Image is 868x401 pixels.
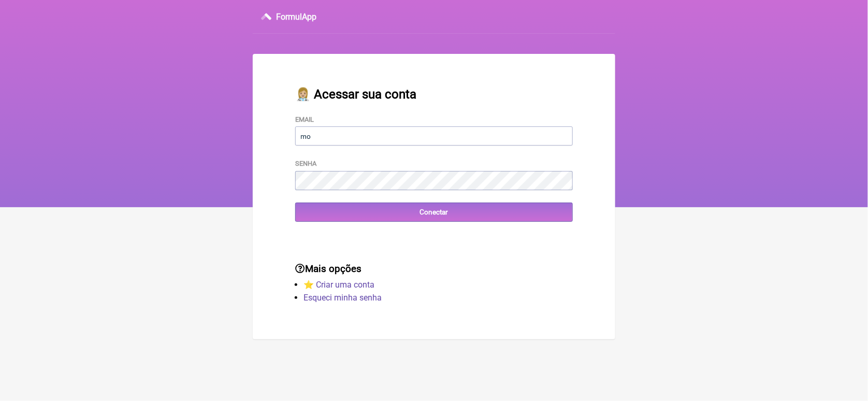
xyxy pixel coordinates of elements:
[303,280,374,290] a: ⭐️ Criar uma conta
[295,116,314,123] label: Email
[295,203,573,222] input: Conectar
[295,263,573,275] h3: Mais opções
[295,87,573,102] h2: 👩🏼‍⚕️ Acessar sua conta
[277,12,317,22] h3: FormulApp
[295,160,316,167] label: Senha
[303,293,382,303] a: Esqueci minha senha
